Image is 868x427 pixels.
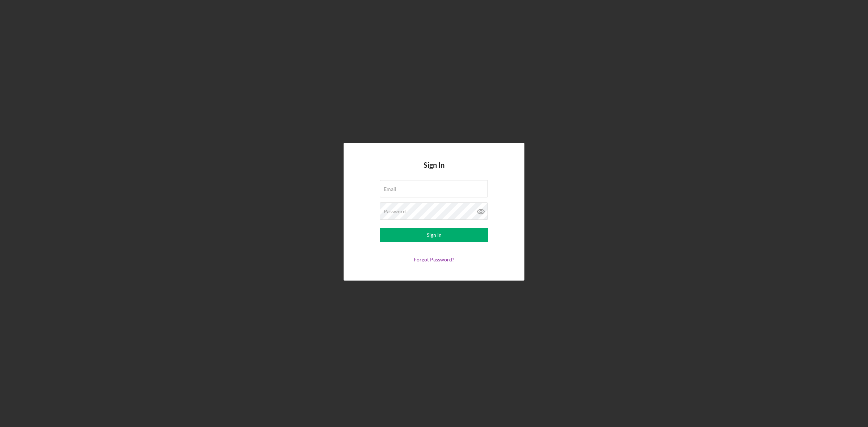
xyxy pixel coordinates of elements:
[427,228,442,242] div: Sign In
[384,209,406,214] label: Password
[424,161,444,180] h4: Sign In
[384,186,396,192] label: Email
[414,256,454,262] a: Forgot Password?
[380,228,488,242] button: Sign In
